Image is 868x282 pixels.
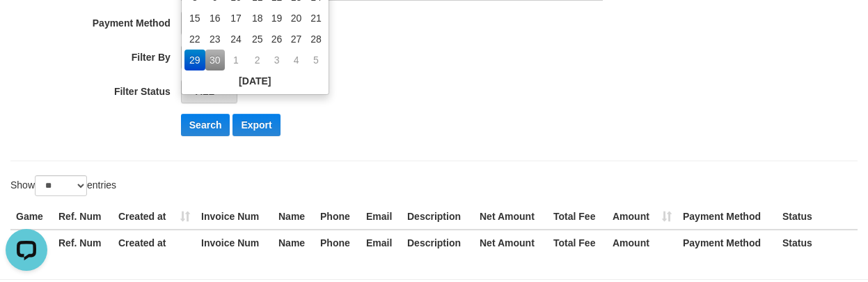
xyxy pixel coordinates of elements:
[474,204,548,230] th: Net Amount
[607,230,677,255] th: Amount
[267,50,286,70] td: 3
[402,204,474,230] th: Description
[286,8,306,29] td: 20
[677,230,777,255] th: Payment Method
[184,29,205,50] td: 22
[306,50,326,70] td: 5
[777,230,858,255] th: Status
[225,50,248,70] td: 1
[548,230,607,255] th: Total Fee
[113,204,196,230] th: Created at
[184,70,326,91] th: [DATE]
[361,204,402,230] th: Email
[361,230,402,255] th: Email
[273,230,315,255] th: Name
[286,50,306,70] td: 4
[181,114,230,136] button: Search
[267,8,286,29] td: 19
[247,29,267,50] td: 25
[184,50,205,70] td: 29
[607,204,677,230] th: Amount
[267,29,286,50] td: 26
[10,204,53,230] th: Game
[205,50,225,70] td: 30
[196,230,273,255] th: Invoice Num
[548,204,607,230] th: Total Fee
[6,6,47,47] button: Open LiveChat chat widget
[247,50,267,70] td: 2
[315,230,361,255] th: Phone
[315,204,361,230] th: Phone
[205,8,225,29] td: 16
[286,29,306,50] td: 27
[53,230,113,255] th: Ref. Num
[10,175,116,196] label: Show entries
[273,204,315,230] th: Name
[225,29,248,50] td: 24
[306,8,326,29] td: 21
[402,230,474,255] th: Description
[677,204,777,230] th: Payment Method
[190,86,221,97] span: - ALL -
[184,8,205,29] td: 15
[196,204,273,230] th: Invoice Num
[53,204,113,230] th: Ref. Num
[777,204,858,230] th: Status
[247,8,267,29] td: 18
[225,8,248,29] td: 17
[474,230,548,255] th: Net Amount
[35,175,87,196] select: Showentries
[205,29,225,50] td: 23
[306,29,326,50] td: 28
[113,230,196,255] th: Created at
[232,114,280,136] button: Export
